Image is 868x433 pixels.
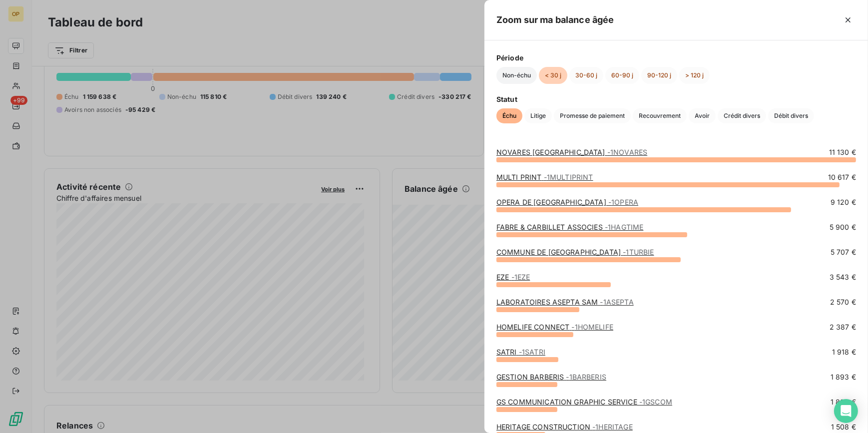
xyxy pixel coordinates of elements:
a: GS COMMUNICATION GRAPHIC SERVICE [496,398,672,406]
span: - 1GSCOM [639,398,672,406]
a: SATRI [496,348,545,356]
span: 10 617 € [828,172,856,182]
h5: Zoom sur ma balance âgée [496,13,614,27]
span: 2 387 € [830,322,856,332]
a: FABRE & CARBILLET ASSOCIES [496,223,643,231]
span: - 1HAGTIME [605,223,643,231]
a: GESTION BARBERIS [496,373,606,381]
span: - 1BARBERIS [566,373,607,381]
span: 5 707 € [831,247,856,257]
span: Statut [496,94,856,104]
span: 11 130 € [829,147,856,157]
a: NOVARES [GEOGRAPHIC_DATA] [496,148,647,156]
button: 30-60 j [569,67,603,84]
span: - 1SATRI [519,348,545,356]
a: HERITAGE CONSTRUCTION [496,423,633,431]
button: Débit divers [768,108,814,123]
span: 5 900 € [830,222,856,232]
a: LABORATOIRES ASEPTA SAM [496,298,634,306]
button: Échu [496,108,522,123]
button: 90-120 j [641,67,677,84]
span: 1 893 € [831,372,856,382]
a: COMMUNE DE [GEOGRAPHIC_DATA] [496,248,654,256]
span: - 1OPERA [608,198,638,206]
span: - 1EZE [511,273,530,281]
button: Avoir [689,108,716,123]
span: - 1TURBIE [623,248,654,256]
a: MULTI PRINT [496,173,593,181]
button: < 30 j [539,67,567,84]
button: > 120 j [679,67,710,84]
button: Litige [524,108,552,123]
span: - 1HERITAGE [592,423,633,431]
span: - 1HOMELIFE [572,323,614,331]
span: Période [496,52,856,63]
button: Promesse de paiement [554,108,631,123]
button: Crédit divers [718,108,766,123]
span: 2 570 € [830,297,856,307]
span: - 1ASEPTA [600,298,634,306]
button: 60-90 j [605,67,639,84]
button: Non-échu [496,67,537,84]
button: Recouvrement [633,108,687,123]
span: - 1MULTIPRINT [544,173,593,181]
span: 1 508 € [831,422,856,432]
span: 3 543 € [830,272,856,282]
a: OPERA DE [GEOGRAPHIC_DATA] [496,198,638,206]
div: Open Intercom Messenger [834,399,858,423]
a: HOMELIFE CONNECT [496,323,613,331]
span: 9 120 € [831,197,856,207]
a: EZE [496,273,530,281]
span: - 1NOVARES [607,148,647,156]
span: 1 918 € [832,347,856,357]
span: 1 886 € [831,397,856,407]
